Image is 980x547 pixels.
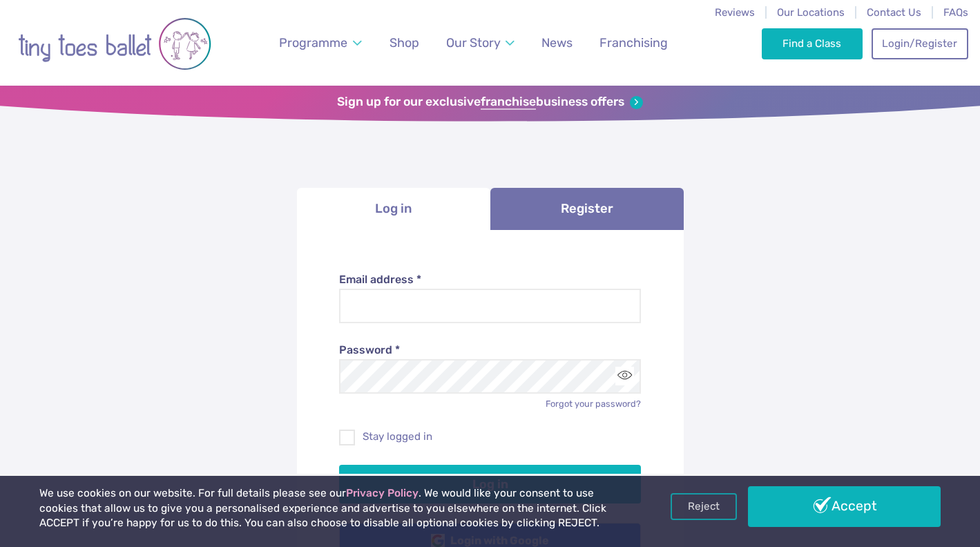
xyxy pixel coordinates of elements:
[39,486,626,531] p: We use cookies on our website. For full details please see our . We would like your consent to us...
[446,35,501,50] span: Our Story
[279,35,347,50] span: Programme
[339,272,641,287] label: Email address *
[748,486,941,526] a: Accept
[943,6,968,19] a: FAQs
[535,28,579,59] a: News
[18,9,211,79] img: tiny toes ballet
[339,343,641,358] label: Password *
[383,28,425,59] a: Shop
[541,35,573,50] span: News
[867,6,921,19] a: Contact Us
[273,28,368,59] a: Programme
[390,35,419,50] span: Shop
[777,6,845,19] a: Our Locations
[339,430,641,444] label: Stay logged in
[671,493,737,519] a: Reject
[337,95,643,110] a: Sign up for our exclusivefranchisebusiness offers
[593,28,674,59] a: Franchising
[872,28,968,59] a: Login/Register
[762,28,863,59] a: Find a Class
[346,487,419,499] a: Privacy Policy
[715,6,755,19] a: Reviews
[481,95,536,110] strong: franchise
[490,188,684,230] a: Register
[599,35,668,50] span: Franchising
[339,465,641,503] button: Log in
[546,399,641,409] a: Forgot your password?
[615,367,634,385] button: Toggle password visibility
[440,28,521,59] a: Our Story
